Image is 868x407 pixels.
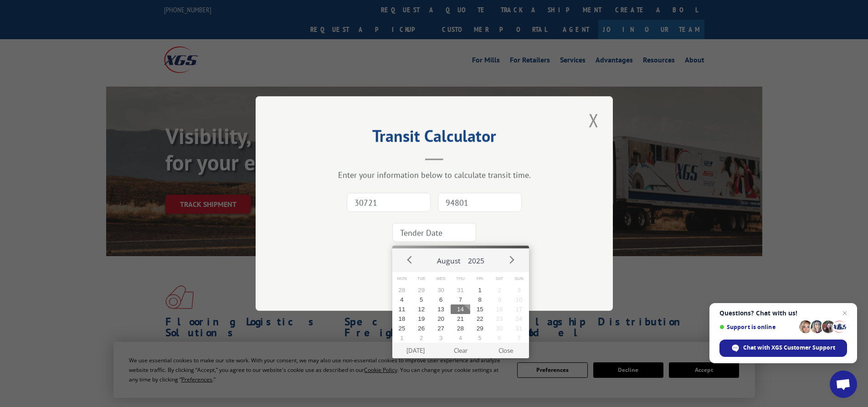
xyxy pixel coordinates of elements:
button: 12 [411,304,431,314]
button: 14 [451,304,470,314]
h2: Transit Calculator [301,129,567,147]
span: Questions? Chat with us! [719,309,847,317]
button: 1 [392,333,412,343]
button: 24 [509,314,529,324]
span: Chat with XGS Customer Support [743,344,835,352]
button: 29 [470,324,490,333]
button: Close [483,343,528,358]
span: Support is online [719,324,796,330]
button: 5 [411,295,431,304]
button: 2025 [464,248,488,269]
button: 28 [392,285,412,295]
button: 21 [451,314,470,324]
button: 2 [490,285,509,295]
span: Sat [490,272,509,285]
button: Close modal [586,108,601,133]
button: 3 [431,333,451,343]
span: Thu [451,272,470,285]
button: August [433,248,464,269]
button: 25 [392,324,412,333]
button: Clear [438,343,483,358]
button: 10 [509,295,529,304]
button: 20 [431,314,451,324]
button: 13 [431,304,451,314]
span: Chat with XGS Customer Support [719,340,847,357]
button: [DATE] [393,343,438,358]
button: 11 [392,304,412,314]
button: 27 [431,324,451,333]
button: 31 [451,285,470,295]
button: 6 [490,333,509,343]
button: 2 [411,333,431,343]
button: 19 [411,314,431,324]
button: 4 [451,333,470,343]
button: 5 [470,333,490,343]
div: Enter your information below to calculate transit time. [301,170,567,180]
button: 29 [411,285,431,295]
button: 7 [451,295,470,304]
span: Mon [392,272,412,285]
button: 1 [470,285,490,295]
span: Sun [509,272,529,285]
button: Next [504,252,518,266]
button: 22 [470,314,490,324]
a: Open chat [830,371,857,398]
input: Origin Zip [347,193,431,212]
input: Dest. Zip [438,193,522,212]
button: 9 [490,295,509,304]
button: 15 [470,304,490,314]
button: 28 [451,324,470,333]
button: 8 [470,295,490,304]
button: 7 [509,333,529,343]
button: 30 [490,324,509,333]
button: 30 [431,285,451,295]
button: 17 [509,304,529,314]
button: 31 [509,324,529,333]
button: 23 [490,314,509,324]
button: 16 [490,304,509,314]
button: 18 [392,314,412,324]
button: 4 [392,295,412,304]
span: Fri [470,272,490,285]
button: 26 [411,324,431,333]
button: 6 [431,295,451,304]
button: Prev [403,252,417,266]
button: 3 [509,285,529,295]
span: Tue [411,272,431,285]
span: Wed [431,272,451,285]
input: Tender Date [392,223,476,242]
